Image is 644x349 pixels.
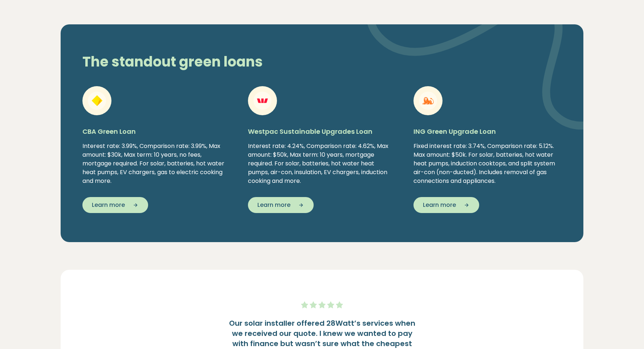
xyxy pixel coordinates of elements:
[92,201,125,209] span: Learn more
[366,4,583,150] img: vector
[248,127,396,136] h5: Westpac Sustainable Upgrades Loan
[82,142,231,185] div: Interest rate: 3.99%, Comparison rate: 3.99%, Max amount: $30k, Max term: 10 years, no fees, mort...
[77,53,404,70] h2: The standout green loans
[257,201,290,209] span: Learn more
[413,197,479,213] button: Learn more
[82,197,148,213] button: Learn more
[248,197,314,213] button: Learn more
[82,127,231,136] h5: CBA Green Loan
[248,142,396,185] div: Interest rate: 4.24%, Comparison rate: 4.62%, Max amount: $50k, Max term: 10 years, mortgage requ...
[88,92,106,110] img: CBA Green Loan
[253,92,272,110] img: Westpac Sustainable Upgrades Loan
[413,142,562,185] div: Fixed interest rate: 3.74%, Comparison rate: 5.12%. Max amount: $50k. For solar, batteries, hot w...
[423,201,456,209] span: Learn more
